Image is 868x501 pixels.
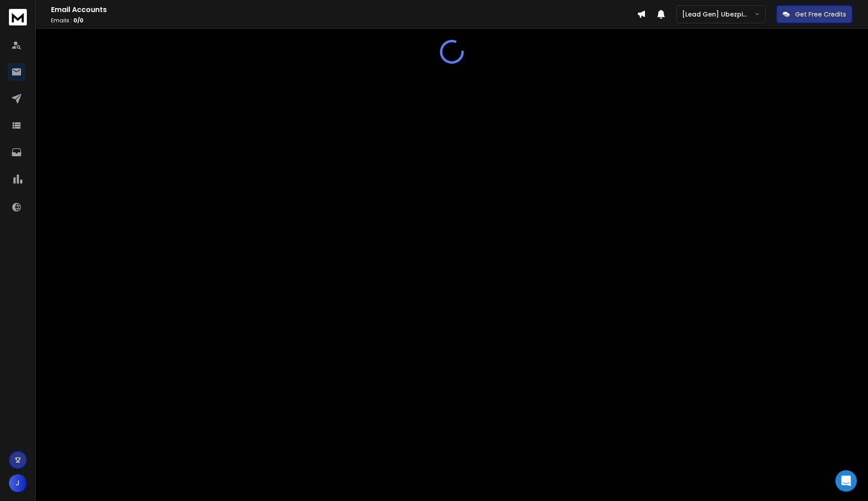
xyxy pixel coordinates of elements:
p: Get Free Credits [795,10,846,19]
button: J [9,474,27,492]
span: 0 / 0 [73,17,84,24]
h1: Email Accounts [51,4,637,15]
img: logo [9,9,27,25]
p: [Lead Gen] Ubezpieczenia Avatar [682,10,754,19]
div: Open Intercom Messenger [835,470,857,492]
button: Get Free Credits [776,5,852,23]
p: Emails : [51,17,637,24]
